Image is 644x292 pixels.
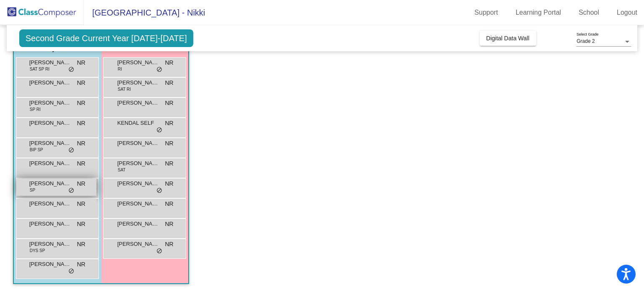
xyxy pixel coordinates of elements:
[68,187,74,194] span: do_not_disturb_alt
[68,147,74,154] span: do_not_disturb_alt
[486,35,530,42] span: Digital Data Wall
[165,99,173,108] span: NR
[480,31,536,46] button: Digital Data Wall
[77,58,85,67] span: NR
[117,200,159,208] span: [PERSON_NAME]
[29,119,71,127] span: [PERSON_NAME]
[165,139,173,148] span: NR
[77,240,85,249] span: NR
[468,6,505,19] a: Support
[84,6,205,19] span: [GEOGRAPHIC_DATA] - Nikki
[77,220,85,229] span: NR
[118,66,122,72] span: RI
[165,179,173,188] span: NR
[117,58,159,67] span: [PERSON_NAME]
[156,248,162,255] span: do_not_disturb_alt
[572,6,606,19] a: School
[29,159,71,168] span: [PERSON_NAME]
[117,139,159,147] span: [PERSON_NAME]
[30,106,41,113] span: SP RI
[509,6,568,19] a: Learning Portal
[77,200,85,208] span: NR
[165,58,173,67] span: NR
[165,159,173,168] span: NR
[30,147,43,153] span: BIP SP
[117,220,159,228] span: [PERSON_NAME]
[117,179,159,188] span: [PERSON_NAME]
[165,119,173,128] span: NR
[117,99,159,107] span: [PERSON_NAME]
[165,240,173,249] span: NR
[29,260,71,268] span: [PERSON_NAME]
[29,220,71,228] span: [PERSON_NAME]
[77,79,85,87] span: NR
[117,119,159,127] span: KENDAL SELF
[117,240,159,248] span: [PERSON_NAME]
[77,179,85,188] span: NR
[156,66,162,73] span: do_not_disturb_alt
[29,179,71,188] span: [PERSON_NAME]
[77,119,85,128] span: NR
[165,79,173,87] span: NR
[156,127,162,134] span: do_not_disturb_alt
[77,99,85,108] span: NR
[77,260,85,269] span: NR
[117,159,159,168] span: [PERSON_NAME]
[156,187,162,194] span: do_not_disturb_alt
[576,38,595,44] span: Grade 2
[29,200,71,208] span: [PERSON_NAME]
[30,66,49,72] span: SAT SP RI
[118,167,126,173] span: SAT
[29,79,71,87] span: [PERSON_NAME]
[610,6,644,19] a: Logout
[68,66,74,73] span: do_not_disturb_alt
[117,79,159,87] span: [PERSON_NAME]
[165,200,173,208] span: NR
[29,99,71,107] span: [PERSON_NAME]
[77,139,85,148] span: NR
[118,86,131,92] span: SAT RI
[68,268,74,275] span: do_not_disturb_alt
[29,58,71,67] span: [PERSON_NAME]
[77,159,85,168] span: NR
[30,187,35,193] span: SP
[29,139,71,147] span: [PERSON_NAME]
[29,240,71,248] span: [PERSON_NAME]
[165,220,173,229] span: NR
[19,29,193,47] span: Second Grade Current Year [DATE]-[DATE]
[30,247,45,254] span: DYS SP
